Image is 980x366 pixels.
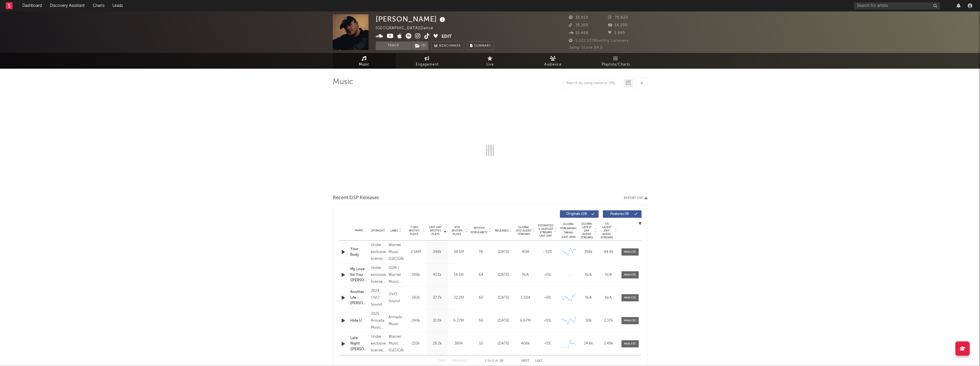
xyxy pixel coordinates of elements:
span: 35.919 [569,16,588,19]
div: 2.37k [600,318,617,324]
div: 6.67M [516,318,535,324]
div: OVO Sound [389,291,403,305]
div: Warner Music [GEOGRAPHIC_DATA] [389,242,403,262]
button: First [438,359,446,363]
span: Features ( 9 ) [607,212,633,216]
button: Originals(19) [560,210,599,218]
div: 210k [407,341,425,347]
span: Copyright [368,229,385,232]
div: 41.1k [428,272,447,278]
div: Armada Music [389,314,403,328]
span: ( 3 ) [411,41,429,50]
span: Jump Score: 84.5 [569,46,603,50]
span: Engagement [416,61,439,68]
div: 44.9k [600,249,617,255]
span: Spotify Popularity [471,226,488,235]
span: 7 Day Spotify Plays [407,225,422,236]
a: Benchmark [431,41,464,50]
a: Another Life - [PERSON_NAME] Remix [350,289,368,306]
div: [GEOGRAPHIC_DATA] | Dance [376,25,440,32]
button: Next [521,359,529,363]
div: N/A [516,272,535,278]
button: Features(9) [603,210,642,218]
a: Music [333,53,396,69]
a: Late Night ([PERSON_NAME] x Foals) [350,335,368,352]
div: 299k [407,272,425,278]
div: 1 5 28 [478,358,510,365]
div: 406k [516,341,535,347]
span: Benchmark [439,43,461,50]
div: 2025 Armada Music B.V. [371,310,386,331]
div: 37.7k [428,295,447,301]
div: ~ 10 % [538,249,557,255]
span: Audience [544,61,562,68]
a: My Love for You ([PERSON_NAME] Heartbreak) [350,266,368,283]
div: 3.49k [600,341,617,347]
div: N/A [600,295,617,301]
a: Live [459,53,522,69]
div: 38.1M [450,249,468,255]
button: Summary [467,41,494,50]
div: 389k [450,341,468,347]
a: Your Body [350,246,368,258]
div: 40M [516,249,535,255]
span: 14.200 [608,23,628,27]
span: Last Day Spotify Plays [428,225,443,236]
span: Global Latest Day Audio Streams [580,222,594,239]
span: Live [486,61,494,68]
div: 2.54M [407,249,425,255]
div: 14.1M [450,272,468,278]
div: Warner Music [GEOGRAPHIC_DATA] [389,333,403,354]
div: N/A [580,272,597,278]
span: of [495,360,498,362]
a: Playlists/Charts [585,53,648,69]
span: ATD Spotify Plays [450,225,465,236]
span: 5.522.537 Monthly Listeners [569,39,629,43]
div: SDM / Warner Music [GEOGRAPHIC_DATA] [389,265,403,285]
div: 30k [580,318,597,324]
span: 15.466 [569,31,589,35]
span: 70.820 [608,16,628,19]
div: 28.2k [428,341,447,347]
input: Search for artists [854,2,940,9]
a: Hide U [350,318,368,324]
div: <5% [538,341,557,347]
div: <5% [538,272,557,278]
span: Label [390,229,398,232]
button: Last [535,359,543,363]
div: Name [350,228,368,233]
span: Recent DSP Releases [333,195,379,201]
div: [PERSON_NAME] [376,14,447,24]
button: Previous [452,359,467,363]
div: 2023 OVO Sound [371,288,386,308]
div: 59 [471,318,491,324]
div: 356k [580,249,597,255]
div: [DATE] [494,318,513,324]
div: 60 [471,295,491,301]
div: 282k [407,295,425,301]
div: N/A [580,295,597,301]
div: [DATE] [494,272,513,278]
div: N/A [600,272,617,278]
div: [DATE] [494,341,513,347]
div: Under exclusive license to Warner Music Group Germany Holding GmbH, © 2023 [PERSON_NAME] [371,265,386,285]
div: 24.6k [580,341,597,347]
div: 22.2M [450,295,468,301]
input: Search by song name or URL [563,81,624,86]
span: Estimated % Playlist Streams Last Day [538,224,554,238]
span: Released [495,229,508,232]
span: to [488,360,491,362]
button: (3) [412,41,428,50]
div: 6.27M [450,318,468,324]
span: US Latest Day Audio Streams [600,222,614,239]
a: Engagement [396,53,459,69]
span: Playlists/Charts [602,61,630,68]
span: 25.100 [569,23,588,27]
div: <5% [538,295,557,301]
div: [DATE] [494,249,513,255]
span: Originals ( 19 ) [564,212,590,216]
